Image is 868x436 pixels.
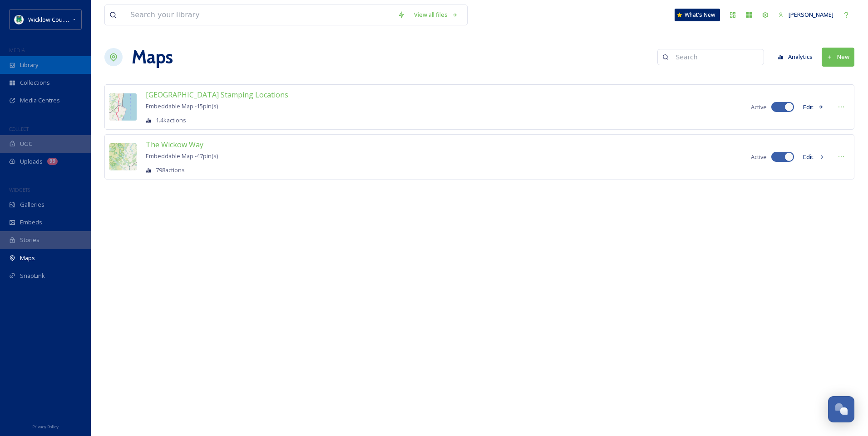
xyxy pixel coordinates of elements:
span: Embeds [20,218,42,227]
span: Embeddable Map - 15 pin(s) [146,102,218,110]
span: Wicklow County Council [28,15,92,24]
span: COLLECT [9,126,29,132]
span: Stories [20,236,39,244]
button: New [822,48,854,66]
span: WIDGETS [9,186,30,193]
img: download%20(9).png [15,15,24,24]
a: What's New [675,9,720,21]
input: Search [671,48,759,66]
button: Edit [799,98,829,116]
span: [GEOGRAPHIC_DATA] Stamping Locations [146,90,288,100]
input: Search your library [126,5,393,25]
span: SnapLink [20,271,45,280]
button: Open Chat [828,396,854,422]
a: Privacy Policy [32,421,59,431]
span: Privacy Policy [32,424,59,430]
div: 99 [47,158,58,165]
span: [PERSON_NAME] [789,10,833,19]
span: Library [20,61,38,69]
span: 798 actions [156,166,185,174]
a: Maps [132,44,173,71]
span: The Wickow Way [146,140,203,150]
span: Active [751,103,767,111]
span: Collections [20,78,50,87]
a: Analytics [773,48,822,66]
span: Uploads [20,157,43,166]
button: Analytics [773,48,817,66]
span: Maps [20,254,35,262]
span: Active [751,153,767,161]
span: MEDIA [9,47,25,53]
button: Edit [799,148,829,166]
span: UGC [20,140,32,148]
a: View all files [409,6,463,24]
span: 1.4k actions [156,116,186,125]
span: Embeddable Map - 47 pin(s) [146,152,218,160]
a: [PERSON_NAME] [774,6,838,24]
span: Galleries [20,200,44,209]
span: Media Centres [20,96,60,105]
